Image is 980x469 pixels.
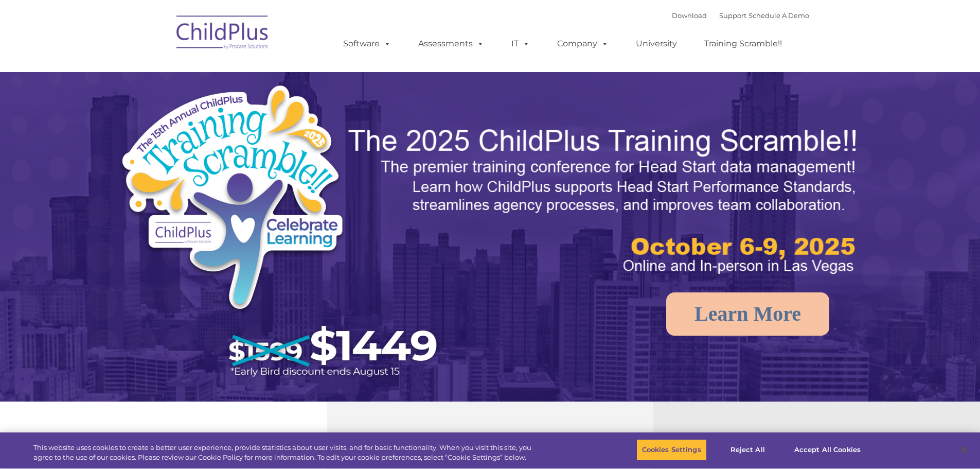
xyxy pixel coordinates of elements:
[143,68,174,76] span: Last name
[666,292,829,336] a: Learn More
[672,11,707,20] a: Download
[33,443,539,463] div: This website uses cookies to create a better user experience, provide statistics about user visit...
[672,11,809,20] font: |
[719,11,746,20] a: Support
[636,439,707,461] button: Cookies Settings
[408,33,494,54] a: Assessments
[626,33,687,54] a: University
[749,11,809,20] a: Schedule A Demo
[501,33,540,54] a: IT
[547,33,619,54] a: Company
[143,110,187,118] span: Phone number
[789,439,866,461] button: Accept All Cookies
[694,33,792,54] a: Training Scramble!!
[171,8,274,60] img: ChildPlus by Procare Solutions
[716,439,780,461] button: Reject All
[952,439,975,461] button: Close
[333,33,401,54] a: Software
